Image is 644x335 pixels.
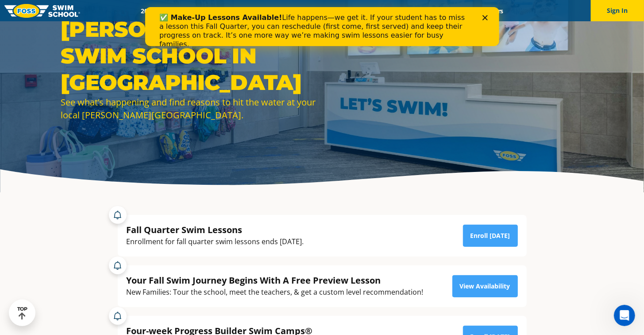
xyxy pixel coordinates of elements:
[14,6,326,42] div: Life happens—we get it. If your student has to miss a lesson this Fall Quarter, you can reschedul...
[446,7,474,15] a: Blog
[303,7,353,15] a: About FOSS
[133,7,189,15] a: 2025 Calendar
[463,225,518,247] a: Enroll [DATE]
[61,16,317,96] h1: [PERSON_NAME] Swim School in [GEOGRAPHIC_DATA]
[353,7,447,15] a: Swim Like [PERSON_NAME]
[127,286,424,298] div: New Families: Tour the school, meet the teachers, & get a custom level recommendation!
[226,7,303,15] a: Swim Path® Program
[4,4,80,18] img: FOSS Swim School Logo
[127,274,424,286] div: Your Fall Swim Journey Begins With A Free Preview Lesson
[61,96,317,121] div: See what’s happening and find reasons to hit the water at your local [PERSON_NAME][GEOGRAPHIC_DATA].
[614,305,635,326] iframe: Intercom live chat
[452,275,518,297] a: View Availability
[127,224,304,236] div: Fall Quarter Swim Lessons
[189,7,226,15] a: Schools
[474,7,511,15] a: Careers
[17,306,27,320] div: TOP
[14,6,137,15] b: ✅ Make-Up Lessons Available!
[145,7,499,46] iframe: Intercom live chat banner
[127,236,304,248] div: Enrollment for fall quarter swim lessons ends [DATE].
[337,8,346,13] div: Close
